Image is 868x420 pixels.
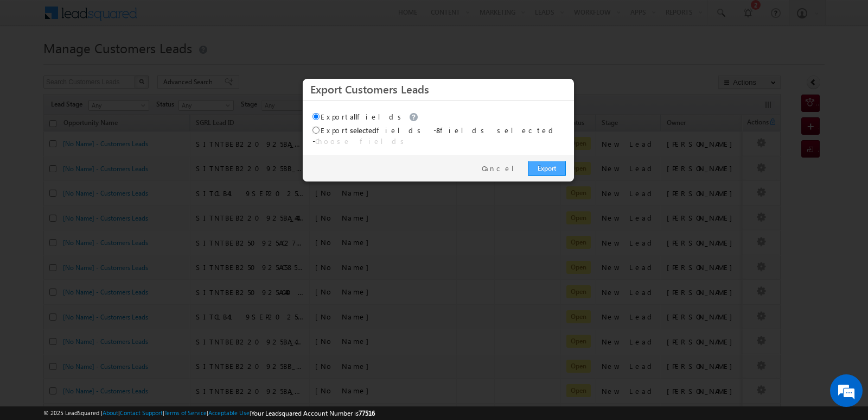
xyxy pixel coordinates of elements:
a: Choose fields [315,136,408,146]
a: Export [528,161,566,176]
img: d_60004797649_company_0_60004797649 [18,57,46,71]
a: About [103,409,118,416]
label: Export fields [312,112,421,121]
a: Terms of Service [164,409,207,416]
span: Your Leadsquared Account Number is [251,409,375,417]
div: Minimize live chat window [178,5,204,32]
input: Exportselectedfields [312,127,320,134]
input: Exportallfields [312,113,320,120]
span: selected [350,126,376,135]
textarea: Type your message and hit 'Enter' [14,101,198,325]
span: 77516 [359,409,375,417]
span: - [312,136,408,146]
span: © 2025 LeadSquared | | | | | [43,408,375,418]
a: Contact Support [120,409,163,416]
span: all [350,112,357,121]
label: Export fields [312,126,425,135]
div: Chat with us now [56,57,182,71]
em: Start Chat [148,335,197,349]
h3: Export Customers Leads [310,79,566,98]
a: Cancel [482,164,522,173]
span: - fields selected [433,126,557,135]
span: 8 [436,126,440,135]
a: Acceptable Use [208,409,250,416]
